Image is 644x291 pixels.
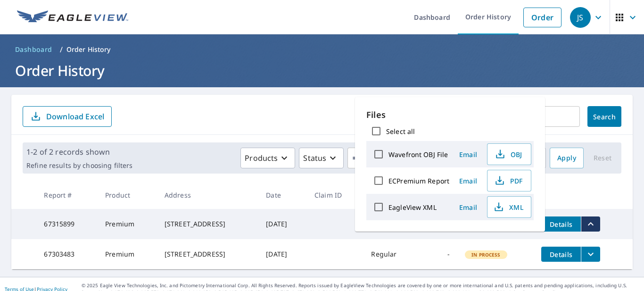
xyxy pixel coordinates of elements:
p: Status [303,152,326,164]
button: XML [487,196,531,218]
label: ECPremium Report [388,176,449,185]
td: 67303483 [36,239,98,269]
th: Address [157,181,259,209]
button: Orgs [347,148,401,168]
p: Order History [66,45,111,54]
button: Email [453,200,483,215]
div: [STREET_ADDRESS] [165,249,251,259]
span: Email [457,150,479,159]
button: OBJ [487,143,531,165]
td: Premium [98,209,157,239]
label: Wavefront OBJ File [388,150,448,159]
td: [DATE] [258,239,307,269]
button: Email [453,147,483,162]
div: JS [570,7,591,28]
label: EagleView XML [388,203,437,212]
span: PDF [493,175,523,186]
span: Search [595,112,614,121]
span: Email [457,176,479,185]
h1: Order History [11,61,633,80]
button: Email [453,174,483,188]
button: detailsBtn-67315899 [541,216,581,232]
span: In Process [466,251,506,258]
nav: breadcrumb [11,42,633,57]
span: Details [547,250,575,259]
div: [STREET_ADDRESS] [165,219,251,229]
p: 1-2 of 2 records shown [26,146,132,158]
td: Premium [98,239,157,269]
button: PDF [487,170,531,191]
span: Orgs [352,152,383,164]
p: Download Excel [46,111,104,122]
span: Apply [557,152,576,164]
span: Details [547,220,575,229]
span: OBJ [493,149,523,160]
p: Files [366,108,534,121]
span: XML [493,201,523,213]
a: Dashboard [11,42,56,57]
li: / [60,44,63,55]
td: Regular [363,239,418,269]
button: Apply [550,148,584,168]
button: Download Excel [23,106,112,127]
td: - [419,239,457,269]
th: Report # [36,181,98,209]
img: EV Logo [17,10,128,25]
th: Product [98,181,157,209]
span: Dashboard [15,45,52,54]
button: detailsBtn-67303483 [541,247,581,262]
th: Date [258,181,307,209]
td: [DATE] [258,209,307,239]
p: Refine results by choosing filters [26,161,132,170]
span: Email [457,203,479,212]
button: Status [299,148,344,168]
button: Products [240,148,295,168]
button: filesDropdownBtn-67303483 [581,247,600,262]
button: filesDropdownBtn-67315899 [581,216,600,232]
th: Claim ID [307,181,363,209]
p: Products [245,152,278,164]
td: 67315899 [36,209,98,239]
label: Select all [386,127,415,136]
button: Search [587,106,621,127]
a: Order [523,8,561,27]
